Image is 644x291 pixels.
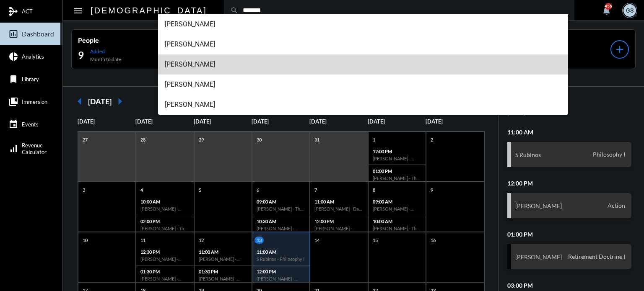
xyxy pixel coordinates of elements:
[165,75,562,95] span: [PERSON_NAME]
[368,118,426,125] p: [DATE]
[197,186,203,193] p: 5
[257,206,305,211] h6: [PERSON_NAME] - The Philosophy
[371,237,380,244] p: 15
[140,206,189,211] h6: [PERSON_NAME] - Verification
[312,237,322,244] p: 14
[22,98,47,105] span: Immersion
[194,118,252,125] p: [DATE]
[373,226,421,231] h6: [PERSON_NAME] - The Philosophy
[71,93,88,110] mat-icon: arrow_left
[197,237,206,244] p: 12
[230,6,239,15] mat-icon: search
[428,186,435,193] p: 9
[138,186,145,193] p: 4
[138,136,148,143] p: 28
[78,36,181,44] p: People
[602,5,612,15] mat-icon: notifications
[252,118,309,125] p: [DATE]
[254,186,261,193] p: 6
[140,219,189,224] p: 02:00 PM
[591,151,627,158] span: Philosophy I
[165,54,562,75] span: [PERSON_NAME]
[8,6,18,16] mat-icon: mediation
[80,136,90,143] p: 27
[22,121,39,128] span: Events
[8,119,18,129] mat-icon: event
[73,6,83,16] mat-icon: Side nav toggle icon
[140,199,189,204] p: 10:00 AM
[199,249,247,255] p: 11:00 AM
[515,253,562,260] h3: [PERSON_NAME]
[22,142,47,155] span: Revenue Calculator
[165,34,562,54] span: [PERSON_NAME]
[373,199,421,204] p: 09:00 AM
[22,30,54,38] span: Dashboard
[254,136,264,143] p: 30
[165,95,562,115] span: [PERSON_NAME]
[22,76,39,82] span: Library
[507,129,632,136] h2: 11:00 AM
[428,237,438,244] p: 16
[309,118,367,125] p: [DATE]
[257,256,305,262] h6: S Rubinos - Philosophy I
[614,44,626,55] mat-icon: add
[90,56,121,62] p: Month to date
[138,237,148,244] p: 11
[605,202,627,209] span: Action
[140,249,189,255] p: 12:30 PM
[314,219,363,224] p: 12:00 PM
[312,186,319,193] p: 7
[70,2,86,19] button: Toggle sidenav
[371,186,377,193] p: 8
[373,156,421,161] h6: [PERSON_NAME] - Action
[373,175,421,181] h6: [PERSON_NAME] - The Philosophy
[257,269,305,274] p: 12:00 PM
[257,276,305,281] h6: [PERSON_NAME] - Action
[373,206,421,211] h6: [PERSON_NAME] - [PERSON_NAME] - Data Capturing
[22,8,33,15] span: ACT
[78,118,135,125] p: [DATE]
[88,97,112,106] h2: [DATE]
[507,282,632,289] h2: 03:00 PM
[80,186,87,193] p: 3
[22,53,44,60] span: Analytics
[91,4,207,17] h2: [DEMOGRAPHIC_DATA]
[140,256,189,262] h6: [PERSON_NAME] - Retirement Doctrine I
[8,52,18,62] mat-icon: pie_chart
[254,237,264,244] p: 13
[312,136,322,143] p: 31
[507,97,632,107] h2: AGENDA
[199,269,247,274] p: 01:30 PM
[428,136,435,143] p: 2
[314,206,363,211] h6: [PERSON_NAME] - Data Capturing
[314,199,363,204] p: 11:00 AM
[112,93,128,110] mat-icon: arrow_right
[78,49,84,62] h2: 9
[257,226,305,231] h6: [PERSON_NAME] - Action
[566,253,627,260] span: Retirement Doctrine I
[8,29,18,39] mat-icon: insert_chart_outlined
[140,226,189,231] h6: [PERSON_NAME] - The Philosophy
[140,276,189,281] h6: [PERSON_NAME] - Retirement Doctrine I
[373,219,421,224] p: 10:00 AM
[515,202,562,209] h3: [PERSON_NAME]
[90,48,121,54] p: Added
[8,74,18,84] mat-icon: bookmark
[623,4,636,17] div: GS
[515,151,541,158] h3: S Rubinos
[507,231,632,238] h2: 01:00 PM
[605,3,612,10] div: 456
[373,149,421,154] p: 12:00 PM
[371,136,377,143] p: 1
[257,219,305,224] p: 10:30 AM
[80,237,90,244] p: 10
[140,269,189,274] p: 01:30 PM
[507,180,632,187] h2: 12:00 PM
[426,118,483,125] p: [DATE]
[314,226,363,231] h6: [PERSON_NAME] - Investment
[373,168,421,174] p: 01:00 PM
[8,97,18,107] mat-icon: collections_bookmark
[507,109,632,116] p: [DATE]
[135,118,193,125] p: [DATE]
[257,249,305,255] p: 11:00 AM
